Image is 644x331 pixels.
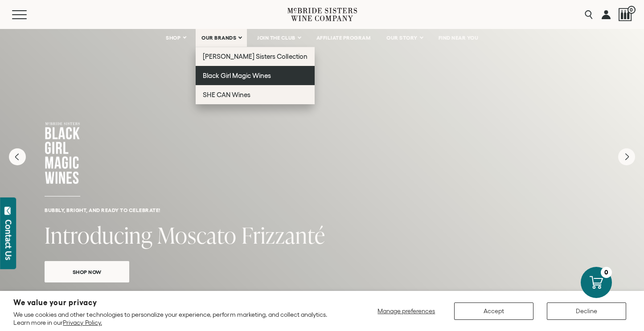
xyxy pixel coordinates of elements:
h2: We value your privacy [13,299,341,306]
a: OUR STORY [381,29,428,47]
a: Black Girl Magic Wines [196,66,315,85]
span: AFFILIATE PROGRAM [316,35,371,41]
div: Contact Us [4,220,13,260]
span: OUR BRANDS [201,35,236,41]
span: [PERSON_NAME] Sisters Collection [203,53,308,60]
span: JOIN THE CLUB [257,35,295,41]
a: OUR BRANDS [196,29,247,47]
button: Manage preferences [372,302,441,320]
span: SHOP [166,35,181,41]
a: Shop Now [45,261,129,282]
button: Decline [547,302,626,320]
a: SHOP [160,29,191,47]
button: Accept [454,302,533,320]
a: [PERSON_NAME] Sisters Collection [196,47,315,66]
button: Previous [9,148,26,165]
a: JOIN THE CLUB [251,29,306,47]
div: 0 [601,267,612,278]
span: Introducing [45,220,152,250]
span: SHE CAN Wines [203,91,250,98]
span: Black Girl Magic Wines [203,72,271,79]
a: AFFILIATE PROGRAM [311,29,377,47]
h6: Bubbly, bright, and ready to celebrate! [45,207,599,213]
a: Privacy Policy. [63,319,102,326]
span: OUR STORY [386,35,418,41]
a: FIND NEAR YOU [433,29,484,47]
span: Shop Now [57,267,117,277]
span: Frizzanté [242,220,325,250]
span: Manage preferences [377,307,435,315]
span: FIND NEAR YOU [439,35,479,41]
span: Moscato [157,220,237,250]
a: SHE CAN Wines [196,85,315,104]
button: Mobile Menu Trigger [12,10,44,19]
span: 0 [628,6,636,14]
p: We use cookies and other technologies to personalize your experience, perform marketing, and coll... [13,311,341,327]
button: Next [618,148,635,165]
